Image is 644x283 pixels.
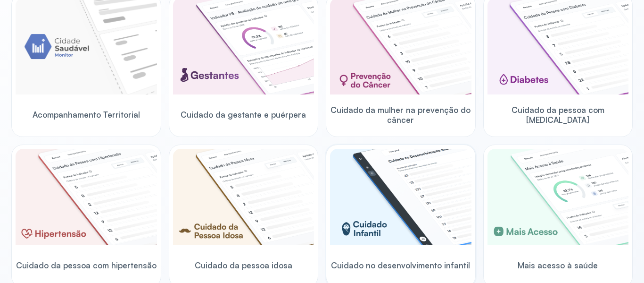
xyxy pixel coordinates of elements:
span: Acompanhamento Territorial [33,110,140,120]
img: healthcare-greater-access.png [487,149,629,245]
span: Cuidado da pessoa com [MEDICAL_DATA] [487,105,629,125]
span: Cuidado da gestante e puérpera [181,110,306,120]
img: child-development.png [330,149,471,245]
span: Cuidado da pessoa com hipertensão [16,260,157,270]
span: Cuidado da pessoa idosa [195,260,292,270]
span: Cuidado da mulher na prevenção do câncer [330,105,471,125]
span: Cuidado no desenvolvimento infantil [331,260,470,270]
img: elderly.png [173,149,314,245]
img: hypertension.png [16,149,157,245]
span: Mais acesso à saúde [518,260,598,270]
